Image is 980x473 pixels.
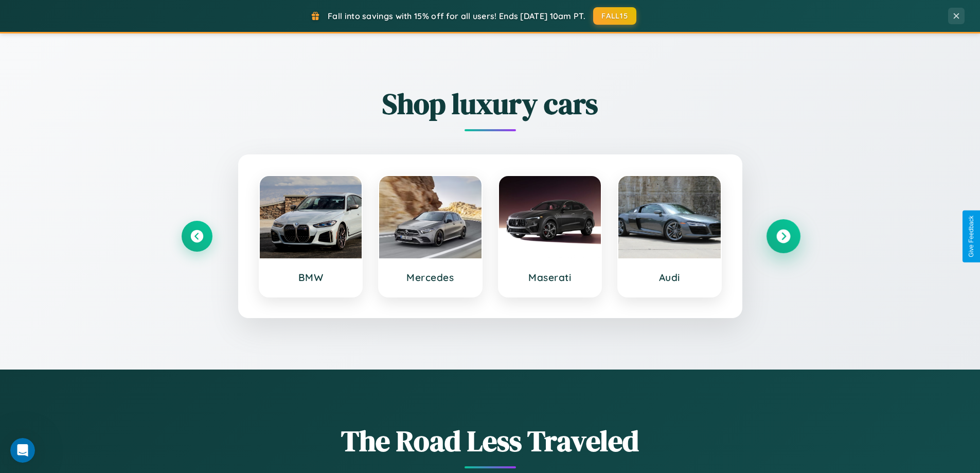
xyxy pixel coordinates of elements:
[389,271,471,284] h3: Mercedes
[10,438,35,463] iframe: Intercom live chat
[182,421,799,461] h1: The Road Less Traveled
[270,271,352,284] h3: BMW
[629,271,710,284] h3: Audi
[593,7,636,25] button: FALL15
[509,271,591,284] h3: Maserati
[968,216,975,257] div: Give Feedback
[182,84,799,124] h2: Shop luxury cars
[328,11,585,21] span: Fall into savings with 15% off for all users! Ends [DATE] 10am PT.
